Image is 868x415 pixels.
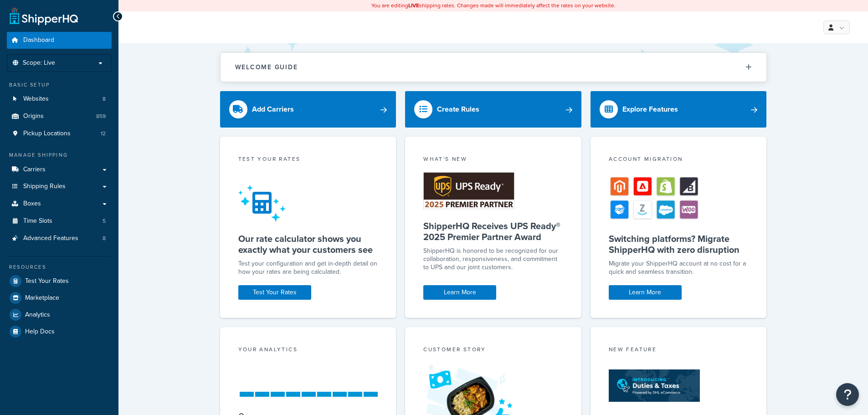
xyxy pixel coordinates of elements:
div: Manage Shipping [7,151,112,159]
span: Pickup Locations [23,130,71,138]
a: Explore Features [591,91,767,128]
h2: Welcome Guide [235,64,298,71]
span: 8 [103,235,106,242]
h5: Our rate calculator shows you exactly what your customers see [238,233,378,255]
li: Time Slots [7,213,112,230]
span: Advanced Features [23,235,78,242]
a: Learn More [609,285,682,300]
span: 8 [103,95,106,103]
span: Websites [23,95,49,103]
span: Boxes [23,200,41,208]
a: Websites8 [7,91,112,108]
div: Customer Story [423,345,563,356]
span: Carriers [23,166,46,174]
a: Origins859 [7,108,112,125]
span: Analytics [25,311,50,319]
a: Test Your Rates [238,285,311,300]
span: Help Docs [25,328,55,336]
p: ShipperHQ is honored to be recognized for our collaboration, responsiveness, and commitment to UP... [423,247,563,272]
button: Welcome Guide [221,53,766,82]
a: Boxes [7,195,112,212]
span: 12 [101,130,106,138]
a: Shipping Rules [7,178,112,195]
div: Resources [7,263,112,271]
a: Dashboard [7,32,112,49]
span: Shipping Rules [23,183,66,190]
li: Advanced Features [7,230,112,247]
a: Create Rules [405,91,581,128]
button: Open Resource Center [836,383,859,406]
div: Your Analytics [238,345,378,356]
span: Scope: Live [23,59,55,67]
div: Test your configuration and get in-depth detail on how your rates are being calculated. [238,260,378,276]
span: 5 [103,217,106,225]
div: Create Rules [437,103,479,116]
li: Websites [7,91,112,108]
h5: ShipperHQ Receives UPS Ready® 2025 Premier Partner Award [423,220,563,242]
div: Explore Features [622,103,678,116]
span: Dashboard [23,36,54,44]
div: Test your rates [238,155,378,165]
span: Origins [23,113,44,120]
a: Learn More [423,285,496,300]
a: Help Docs [7,323,112,340]
h5: Switching platforms? Migrate ShipperHQ with zero disruption [609,233,749,255]
li: Pickup Locations [7,125,112,142]
div: New Feature [609,345,749,356]
a: Add Carriers [220,91,396,128]
li: Origins [7,108,112,125]
span: 859 [96,113,106,120]
a: Marketplace [7,290,112,306]
span: Test Your Rates [25,277,69,285]
a: Carriers [7,161,112,178]
div: Basic Setup [7,81,112,89]
a: Advanced Features8 [7,230,112,247]
div: Account Migration [609,155,749,165]
div: What's New [423,155,563,165]
a: Time Slots5 [7,213,112,230]
a: Pickup Locations12 [7,125,112,142]
a: Analytics [7,307,112,323]
a: Test Your Rates [7,273,112,289]
span: Marketplace [25,294,59,302]
div: Migrate your ShipperHQ account at no cost for a quick and seamless transition. [609,260,749,276]
div: Add Carriers [252,103,294,116]
span: Time Slots [23,217,52,225]
b: LIVE [408,1,419,10]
